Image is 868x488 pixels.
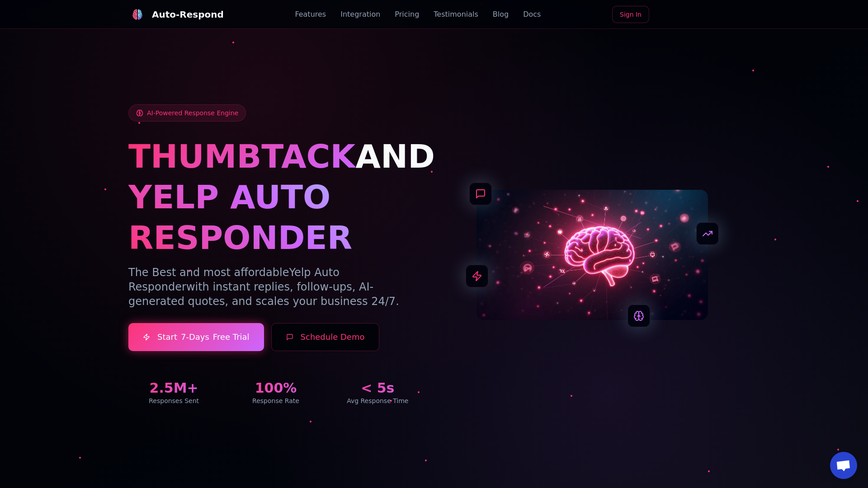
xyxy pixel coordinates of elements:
a: Auto-Respond [128,5,224,23]
a: Testimonials [434,9,478,20]
a: Docs [523,9,541,20]
div: 100% [230,380,321,396]
div: 2.5M+ [128,380,219,396]
span: Yelp Auto Responder [128,266,340,293]
div: Responses Sent [128,396,219,405]
div: Avg Response Time [332,396,423,405]
p: The Best and most affordable with instant replies, follow-ups, AI-generated quotes, and scales yo... [128,265,423,309]
img: AI Neural Network Brain [476,190,708,320]
span: 7-Days [181,331,209,343]
a: Start7-DaysFree Trial [128,323,264,351]
span: THUMBTACK [128,137,355,175]
h1: YELP AUTO RESPONDER [128,177,423,258]
a: Integration [340,9,380,20]
div: < 5s [332,380,423,396]
div: Open chat [830,452,857,479]
div: Auto-Respond [152,8,224,21]
img: logo.svg [132,9,143,20]
iframe: Sign in with Google Button [652,5,744,25]
span: AND [355,137,435,175]
button: Schedule Demo [271,323,380,351]
a: Blog [493,9,509,20]
div: Response Rate [230,396,321,405]
a: Sign In [612,6,649,23]
span: AI-Powered Response Engine [147,108,238,117]
a: Pricing [395,9,419,20]
a: Features [295,9,326,20]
